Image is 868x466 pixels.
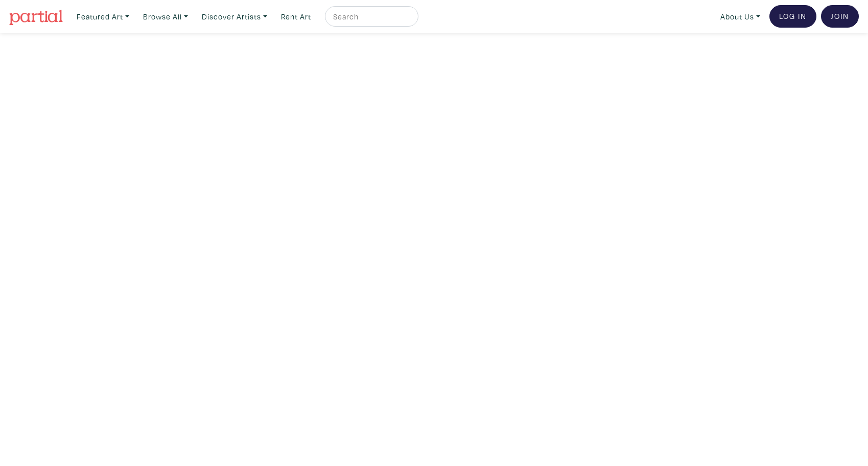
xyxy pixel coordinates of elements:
input: Search [332,10,409,23]
a: About Us [716,6,765,27]
a: Rent Art [276,6,316,27]
a: Log In [769,5,816,28]
a: Featured Art [72,6,134,27]
a: Discover Artists [197,6,272,27]
a: Browse All [138,6,193,27]
a: Join [821,5,859,28]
